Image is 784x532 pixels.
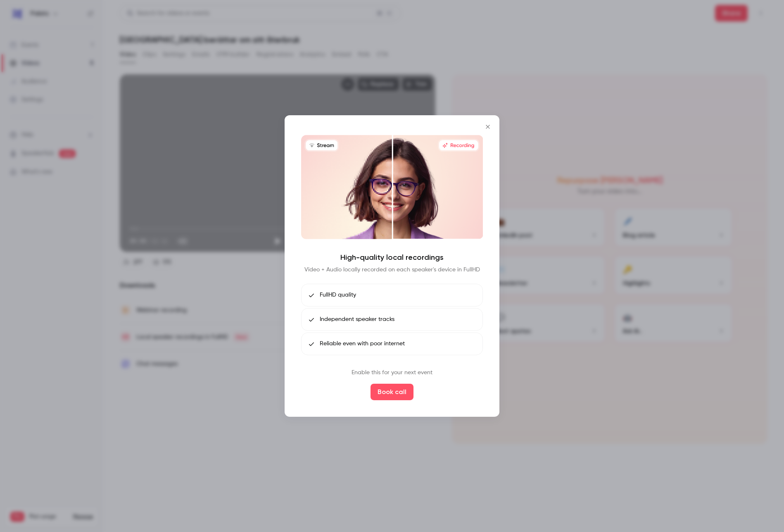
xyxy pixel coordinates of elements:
[480,119,496,135] button: Close
[340,252,444,262] h4: High-quality local recordings
[320,291,356,299] span: FullHD quality
[352,368,432,377] p: Enable this for your next event
[304,266,480,274] p: Video + Audio locally recorded on each speaker's device in FullHD
[320,340,405,348] span: Reliable even with poor internet
[371,384,413,400] button: Book call
[320,315,394,324] span: Independent speaker tracks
